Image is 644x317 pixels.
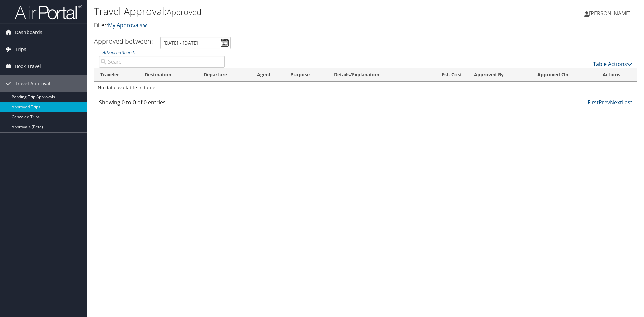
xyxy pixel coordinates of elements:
span: Book Travel [15,58,41,75]
th: Actions [597,68,637,82]
small: Approved [167,6,201,17]
h3: Approved between: [94,37,153,46]
a: My Approvals [108,21,148,29]
a: Advanced Search [102,50,135,55]
th: Traveler: activate to sort column ascending [94,68,139,82]
input: [DATE] - [DATE] [160,37,231,49]
th: Agent [251,68,284,82]
input: Advanced Search [99,56,225,68]
th: Approved By: activate to sort column ascending [468,68,531,82]
a: Table Actions [593,60,632,68]
a: Last [622,99,632,106]
th: Purpose [284,68,328,82]
a: Next [610,99,622,106]
th: Destination: activate to sort column ascending [139,68,198,82]
span: Trips [15,41,26,58]
p: Filter: [94,21,456,30]
h1: Travel Approval: [94,4,456,18]
th: Est. Cost: activate to sort column ascending [423,68,468,82]
span: [PERSON_NAME] [589,10,631,17]
th: Details/Explanation [328,68,423,82]
a: [PERSON_NAME] [584,3,637,23]
span: Dashboards [15,24,42,41]
img: airportal-logo.png [15,4,82,20]
a: Prev [599,99,610,106]
span: Travel Approval [15,75,50,92]
a: First [588,99,599,106]
td: No data available in table [94,82,637,94]
div: Showing 0 to 0 of 0 entries [99,98,225,110]
th: Departure: activate to sort column ascending [198,68,251,82]
th: Approved On: activate to sort column ascending [531,68,596,82]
